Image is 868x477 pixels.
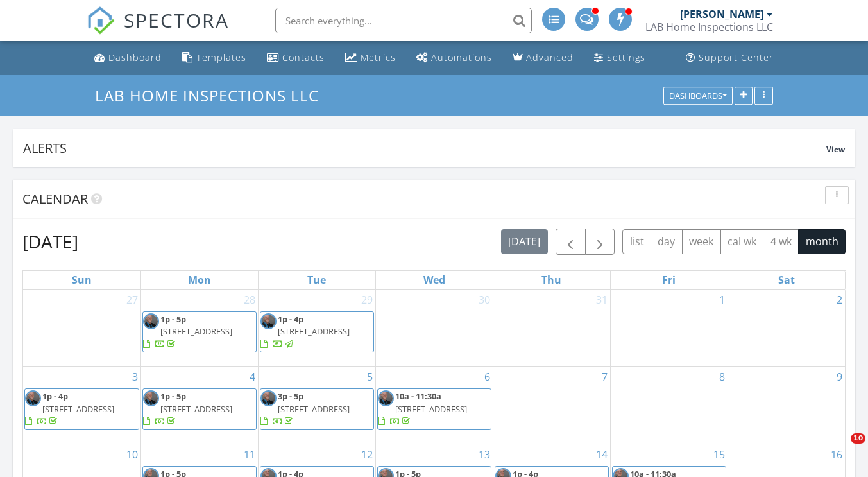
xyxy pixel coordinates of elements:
img: profile_pic__.png [143,313,159,329]
a: Wednesday [421,271,448,289]
button: 4 wk [763,229,799,254]
a: Go to July 28, 2025 [241,290,258,310]
div: Settings [607,51,645,64]
div: Contacts [282,51,325,64]
td: Go to August 9, 2025 [728,367,845,444]
button: Dashboards [663,87,733,105]
a: 1p - 4p [STREET_ADDRESS] [24,388,139,430]
td: Go to July 27, 2025 [23,290,140,367]
span: [STREET_ADDRESS] [42,403,114,415]
a: Go to July 29, 2025 [359,290,375,310]
img: profile_pic__.png [378,390,394,406]
a: Go to August 5, 2025 [364,367,375,387]
a: Thursday [539,271,564,289]
a: Go to August 8, 2025 [717,367,728,387]
img: profile_pic__.png [260,390,277,406]
a: 1p - 4p [STREET_ADDRESS] [260,313,350,349]
input: Search everything... [275,8,532,33]
span: View [826,144,845,155]
div: Templates [196,51,246,64]
a: 3p - 5p [STREET_ADDRESS] [260,390,350,426]
span: [STREET_ADDRESS] [278,403,350,415]
span: 10a - 11:30a [395,390,441,402]
span: Calendar [22,190,88,207]
td: Go to August 8, 2025 [610,367,728,444]
span: 1p - 4p [42,390,68,402]
a: 1p - 5p [STREET_ADDRESS] [143,390,232,426]
a: Saturday [776,271,797,289]
img: profile_pic__.png [260,313,277,329]
td: Go to August 7, 2025 [493,367,610,444]
td: Go to August 2, 2025 [728,290,845,367]
a: Dashboard [89,46,167,70]
span: [STREET_ADDRESS] [160,403,232,415]
span: 10 [851,433,865,444]
a: Go to August 11, 2025 [241,444,258,465]
button: [DATE] [501,229,548,254]
span: 1p - 4p [278,313,303,325]
a: Monday [185,271,214,289]
a: Go to August 4, 2025 [247,367,258,387]
a: SPECTORA [87,17,229,44]
td: Go to July 30, 2025 [375,290,493,367]
a: 1p - 5p [STREET_ADDRESS] [142,388,257,430]
a: 1p - 5p [STREET_ADDRESS] [143,313,232,349]
a: Go to July 30, 2025 [476,290,493,310]
div: Automations [431,51,492,64]
a: Support Center [681,46,779,70]
a: Go to August 12, 2025 [359,444,375,465]
a: Go to August 1, 2025 [717,290,728,310]
button: week [682,229,721,254]
a: 10a - 11:30a [STREET_ADDRESS] [377,388,491,430]
div: [PERSON_NAME] [680,8,763,21]
div: Support Center [699,51,774,64]
span: 1p - 5p [160,313,186,325]
a: 1p - 4p [STREET_ADDRESS] [25,390,114,426]
span: [STREET_ADDRESS] [395,403,467,415]
img: profile_pic__.png [143,390,159,406]
iframe: Intercom live chat [824,433,855,464]
button: month [798,229,846,254]
td: Go to July 29, 2025 [258,290,375,367]
img: profile_pic__.png [25,390,41,406]
span: [STREET_ADDRESS] [160,325,232,337]
a: LAB Home Inspections LLC [95,85,330,106]
a: Sunday [69,271,94,289]
a: 10a - 11:30a [STREET_ADDRESS] [378,390,467,426]
a: Metrics [340,46,401,70]
button: cal wk [720,229,764,254]
a: Automations (Advanced) [411,46,497,70]
a: Go to August 14, 2025 [593,444,610,465]
a: Go to August 3, 2025 [130,367,140,387]
a: Go to July 27, 2025 [124,290,140,310]
h2: [DATE] [22,229,78,254]
td: Go to August 1, 2025 [610,290,728,367]
td: Go to July 28, 2025 [140,290,258,367]
a: Go to August 2, 2025 [834,290,845,310]
a: Contacts [262,46,330,70]
a: Advanced [507,46,579,70]
span: 1p - 5p [160,390,186,402]
td: Go to July 31, 2025 [493,290,610,367]
a: Tuesday [305,271,328,289]
a: Go to August 13, 2025 [476,444,493,465]
a: Friday [660,271,678,289]
td: Go to August 6, 2025 [375,367,493,444]
a: Go to August 9, 2025 [834,367,845,387]
a: Go to August 15, 2025 [711,444,728,465]
td: Go to August 5, 2025 [258,367,375,444]
div: Alerts [23,139,826,157]
a: Go to August 10, 2025 [124,444,140,465]
a: 1p - 4p [STREET_ADDRESS] [260,311,374,353]
button: list [622,229,651,254]
div: Metrics [361,51,396,64]
a: Go to August 7, 2025 [599,367,610,387]
a: 1p - 5p [STREET_ADDRESS] [142,311,257,353]
a: 3p - 5p [STREET_ADDRESS] [260,388,374,430]
div: Dashboard [108,51,162,64]
span: [STREET_ADDRESS] [278,325,350,337]
a: Go to August 6, 2025 [482,367,493,387]
div: LAB Home Inspections LLC [645,21,773,33]
a: Settings [589,46,651,70]
span: SPECTORA [124,6,229,33]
